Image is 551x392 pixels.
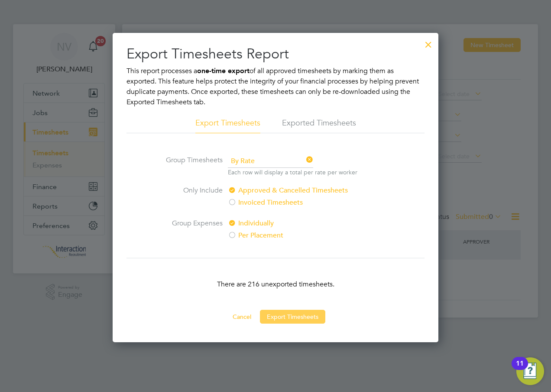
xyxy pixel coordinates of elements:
label: Only Include [158,185,223,208]
button: Cancel [226,310,258,324]
label: Group Timesheets [158,155,223,175]
li: Export Timesheets [195,118,260,133]
p: This report processes a of all approved timesheets by marking them as exported. This feature help... [126,66,425,107]
p: Each row will display a total per rate per worker [228,168,357,177]
b: one-time export [197,67,250,75]
li: Exported Timesheets [282,118,356,133]
label: Group Expenses [158,218,223,241]
label: Approved & Cancelled Timesheets [228,185,373,196]
span: By Rate [228,155,313,168]
label: Individually [228,218,373,228]
h2: Export Timesheets Report [126,45,425,63]
button: Export Timesheets [260,310,325,324]
p: There are 216 unexported timesheets. [126,279,425,289]
label: Invoiced Timesheets [228,197,373,208]
div: 11 [516,363,524,375]
label: Per Placement [228,230,373,241]
button: Open Resource Center, 11 new notifications [516,357,544,385]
